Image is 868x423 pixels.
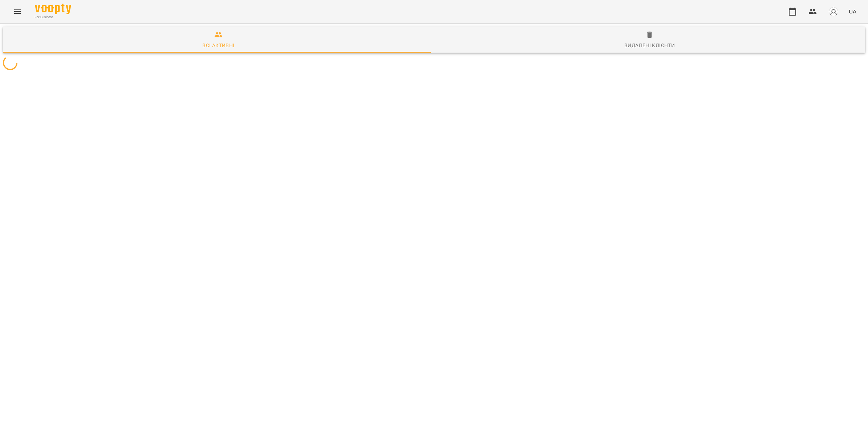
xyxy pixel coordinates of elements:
[624,41,675,50] div: Видалені клієнти
[846,5,859,18] button: UA
[9,3,26,20] button: Menu
[849,8,856,15] span: UA
[35,15,71,20] span: For Business
[828,7,839,17] img: avatar_s.png
[35,4,71,14] img: Voopty Logo
[202,41,234,50] div: Всі активні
